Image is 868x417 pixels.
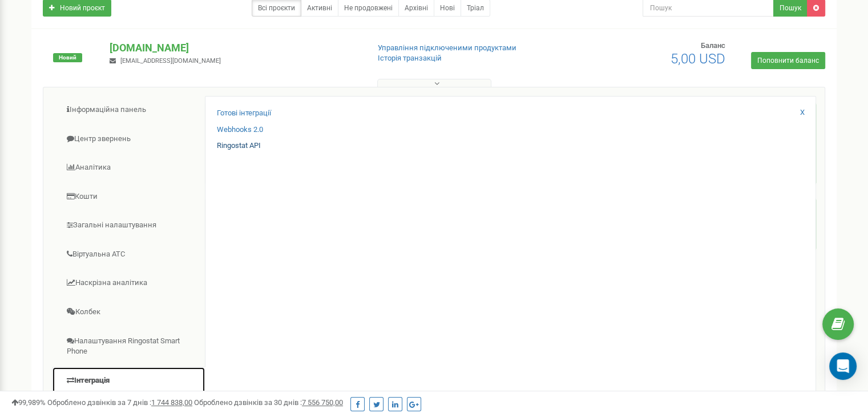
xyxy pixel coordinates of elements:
[194,398,343,407] span: Оброблено дзвінків за 30 днів :
[52,269,205,297] a: Наскрізна аналітика
[120,57,221,65] span: [EMAIL_ADDRESS][DOMAIN_NAME]
[52,327,205,366] a: Налаштування Ringostat Smart Phone
[11,398,46,407] span: 99,989%
[217,108,271,119] a: Готові інтеграції
[302,398,343,407] u: 7 556 750,00
[800,107,805,118] a: X
[52,183,205,211] a: Кошти
[701,41,725,50] span: Баланс
[751,52,825,69] a: Поповнити баланс
[110,41,359,55] p: [DOMAIN_NAME]
[829,352,857,380] div: Open Intercom Messenger
[217,141,261,151] a: Ringostat API
[52,298,205,326] a: Колбек
[47,398,192,407] span: Оброблено дзвінків за 7 днів :
[53,53,82,62] span: Новий
[217,125,263,135] a: Webhooks 2.0
[52,125,205,153] a: Центр звернень
[52,240,205,268] a: Віртуальна АТС
[378,43,516,52] a: Управління підключеними продуктами
[378,54,442,62] a: Історія транзакцій
[671,51,725,67] span: 5,00 USD
[52,154,205,182] a: Аналiтика
[151,398,192,407] u: 1 744 838,00
[52,211,205,239] a: Загальні налаштування
[52,96,205,124] a: Інформаційна панель
[52,367,205,395] a: Інтеграція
